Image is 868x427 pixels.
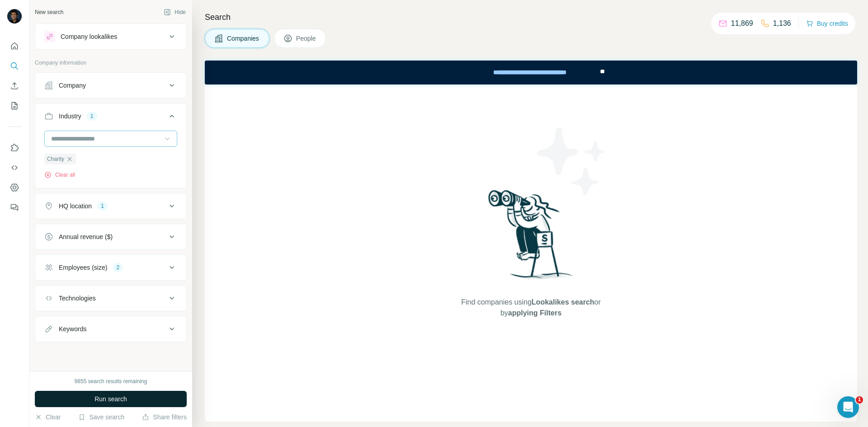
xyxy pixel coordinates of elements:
[61,32,117,41] div: Company lookalikes
[731,18,753,29] p: 11,869
[59,81,86,90] div: Company
[484,188,578,288] img: Surfe Illustration - Woman searching with binoculars
[59,202,92,211] div: HQ location
[59,112,81,121] div: Industry
[35,413,61,422] button: Clear
[7,78,22,94] button: Enrich CSV
[59,294,96,303] div: Technologies
[44,171,75,179] button: Clear all
[35,257,186,278] button: Employees (size)2
[837,396,859,418] iframe: Intercom live chat
[296,34,317,43] span: People
[7,179,22,196] button: Dashboard
[7,58,22,74] button: Search
[7,199,22,216] button: Feedback
[59,324,86,333] div: Keywords
[35,26,186,47] button: Company lookalikes
[94,394,127,404] span: Run search
[113,263,123,272] div: 2
[157,5,192,19] button: Hide
[773,18,791,29] p: 1,136
[35,195,186,217] button: HQ location1
[75,377,147,385] div: 9855 search results remaining
[856,396,863,404] span: 1
[35,287,186,309] button: Technologies
[227,34,260,43] span: Companies
[7,38,22,54] button: Quick start
[35,391,187,407] button: Run search
[531,121,613,202] img: Surfe Illustration - Stars
[35,318,186,340] button: Keywords
[7,160,22,176] button: Use Surfe API
[806,17,848,30] button: Buy credits
[205,61,857,84] iframe: Banner
[35,75,186,96] button: Company
[87,112,97,120] div: 1
[7,9,22,23] img: Avatar
[35,59,187,67] p: Company information
[35,105,186,131] button: Industry1
[47,155,64,163] span: Charity
[35,8,63,16] div: New search
[59,263,107,272] div: Employees (size)
[7,140,22,156] button: Use Surfe on LinkedIn
[508,309,561,317] span: applying Filters
[78,413,124,422] button: Save search
[205,11,857,23] h4: Search
[97,202,108,210] div: 1
[458,297,603,319] span: Find companies using or by
[35,226,186,248] button: Annual revenue ($)
[532,298,594,306] span: Lookalikes search
[7,98,22,114] button: My lists
[59,232,113,241] div: Annual revenue ($)
[142,413,187,422] button: Share filters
